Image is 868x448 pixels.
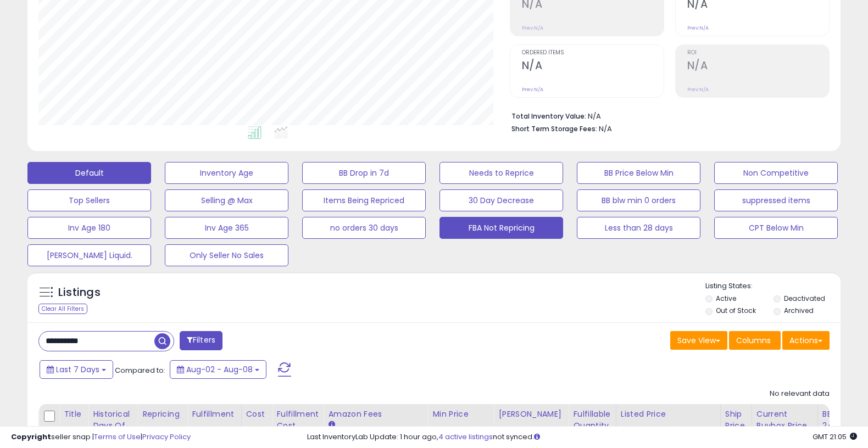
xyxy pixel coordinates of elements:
strong: Copyright [11,432,51,442]
div: Cost [246,408,268,420]
h2: N/A [522,59,664,74]
button: [PERSON_NAME] Liquid. [27,244,151,266]
label: Deactivated [784,294,825,303]
div: Current Buybox Price [756,408,813,432]
button: Save View [670,331,727,350]
div: No relevant data [770,389,830,399]
a: Privacy Policy [142,432,191,442]
small: Prev: N/A [687,25,709,31]
button: CPT Below Min [714,217,838,239]
button: Items Being Repriced [302,189,426,211]
button: Selling @ Max [165,189,288,211]
span: N/A [599,124,612,134]
div: Historical Days Of Supply [93,408,133,443]
button: Columns [729,331,781,350]
b: Short Term Storage Fees: [511,124,597,133]
a: Terms of Use [94,432,141,442]
small: Prev: N/A [522,86,543,93]
button: BB blw min 0 orders [577,189,700,211]
button: Less than 28 days [577,217,700,239]
div: Amazon Fees [328,408,423,420]
span: Compared to: [115,365,165,376]
button: Inv Age 365 [165,217,288,239]
div: Fulfillable Quantity [573,408,611,432]
button: Actions [782,331,830,350]
small: Prev: N/A [522,25,543,31]
button: Aug-02 - Aug-08 [170,360,266,379]
label: Archived [784,306,814,315]
button: Filters [180,331,222,350]
button: 30 Day Decrease [439,189,563,211]
button: Top Sellers [27,189,151,211]
span: Columns [736,335,771,346]
button: Inventory Age [165,162,288,184]
div: Listed Price [621,408,716,420]
div: Clear All Filters [38,304,87,314]
span: Ordered Items [522,50,664,56]
p: Listing States: [705,281,841,292]
button: suppressed items [714,189,838,211]
h2: N/A [687,59,829,74]
a: 4 active listings [438,432,493,442]
button: BB Price Below Min [577,162,700,184]
button: FBA Not Repricing [439,217,563,239]
b: Total Inventory Value: [511,111,586,121]
span: Aug-02 - Aug-08 [186,364,253,375]
div: BB Share 24h. [822,408,863,432]
button: BB Drop in 7d [302,162,426,184]
div: Repricing [142,408,182,420]
small: Prev: N/A [687,86,709,93]
div: Last InventoryLab Update: 1 hour ago, not synced. [307,432,857,443]
div: Title [64,408,84,420]
span: ROI [687,50,829,56]
i: Click here to read more about un-synced listings. [534,433,540,440]
button: Inv Age 180 [27,217,151,239]
h5: Listings [58,285,101,300]
div: Ship Price [725,408,747,432]
span: Last 7 Days [56,364,99,375]
button: Only Seller No Sales [165,244,288,266]
li: N/A [511,109,822,122]
div: Fulfillment [192,408,236,420]
button: Non Competitive [714,162,838,184]
button: Needs to Reprice [439,162,563,184]
button: Default [27,162,151,184]
div: Min Price [432,408,489,420]
div: [PERSON_NAME] [498,408,564,420]
label: Out of Stock [716,306,756,315]
label: Active [716,294,736,303]
span: 2025-08-16 21:05 GMT [813,432,857,442]
button: no orders 30 days [302,217,426,239]
div: seller snap | | [11,432,191,443]
div: Fulfillment Cost [276,408,319,432]
button: Last 7 Days [40,360,113,379]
